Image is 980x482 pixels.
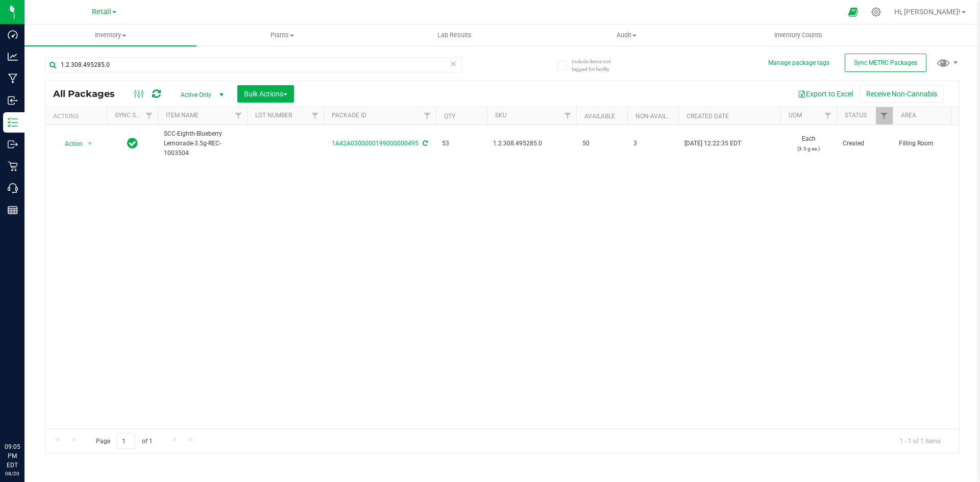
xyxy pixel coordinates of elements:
[24,24,197,46] a: Inventory
[572,58,623,73] span: Include items not tagged for facility
[244,90,287,98] span: Bulk Actions
[421,140,428,147] span: Sync from Compliance System
[495,112,507,119] a: SKU
[860,85,944,103] button: Receive Non-Cannabis
[633,139,672,148] span: 3
[854,59,917,66] span: Sync METRC Packages
[787,144,830,154] p: (3.5 g ea.)
[894,8,961,16] span: Hi, [PERSON_NAME]!
[8,117,18,128] inline-svg: Inventory
[713,24,885,46] a: Inventory Counts
[845,54,926,72] button: Sync METRC Packages
[584,113,615,120] a: Available
[197,24,369,46] a: Plants
[45,57,462,72] input: Search Package ID, Item Name, SKU, Lot or Part Number...
[53,113,103,120] div: Actions
[56,137,83,151] span: Action
[8,205,18,215] inline-svg: Reports
[8,183,18,193] inline-svg: Call Center
[870,7,883,17] div: Manage settings
[541,24,713,46] a: Audit
[166,112,199,119] a: Item Name
[876,107,893,124] a: Filter
[53,88,125,99] span: All Packages
[8,161,18,171] inline-svg: Retail
[899,139,963,148] span: Filling Room
[761,31,836,40] span: Inventory Counts
[255,112,292,119] a: Lot Number
[541,31,712,40] span: Audit
[332,112,366,119] a: Package ID
[307,107,324,124] a: Filter
[820,107,837,124] a: Filter
[493,139,570,148] span: 1.2.308.495285.0
[901,112,916,119] a: Area
[332,140,419,147] a: 1A42A0300000199000000495
[5,442,20,470] p: 09:05 PM EDT
[684,139,741,148] span: [DATE] 12:22:35 EDT
[127,136,138,150] span: In Sync
[419,107,436,124] a: Filter
[789,112,802,119] a: UOM
[84,137,96,151] span: select
[424,31,485,40] span: Lab Results
[10,400,41,431] iframe: Resource center
[559,107,576,124] a: Filter
[117,433,135,449] input: 1
[582,139,621,148] span: 50
[5,470,20,477] p: 08/20
[843,139,887,148] span: Created
[8,30,18,40] inline-svg: Dashboard
[687,113,729,120] a: Created Date
[635,113,681,120] a: Non-Available
[115,112,154,119] a: Sync Status
[768,59,829,67] button: Manage package tags
[8,139,18,149] inline-svg: Outbound
[8,95,18,106] inline-svg: Inbound
[845,112,867,119] a: Status
[8,73,18,84] inline-svg: Manufacturing
[791,85,860,103] button: Export to Excel
[444,113,455,120] a: Qty
[197,31,368,40] span: Plants
[369,24,541,46] a: Lab Results
[892,433,949,448] span: 1 - 1 of 1 items
[141,107,158,124] a: Filter
[450,57,457,70] span: Clear
[787,134,830,154] span: Each
[237,85,294,103] button: Bulk Actions
[92,8,111,16] span: Retail
[24,31,197,40] span: Inventory
[87,433,161,449] span: Page of 1
[842,2,865,22] span: Open Ecommerce Menu
[164,129,241,159] span: SCC-Eighth-Blueberry Lemonade-3.5g-REC-1003504
[230,107,247,124] a: Filter
[8,52,18,62] inline-svg: Analytics
[442,139,481,148] span: 53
